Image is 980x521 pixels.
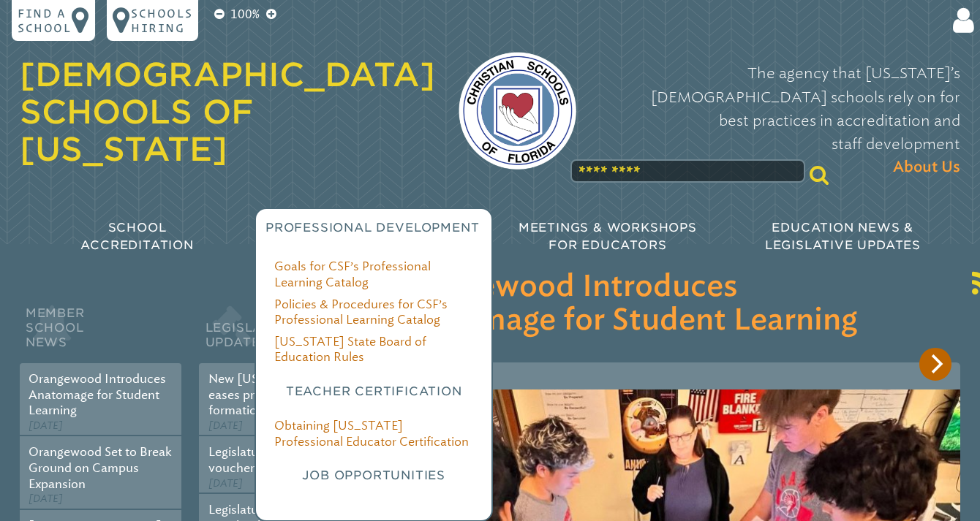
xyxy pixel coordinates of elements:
[29,419,63,432] span: [DATE]
[919,348,951,380] button: Next
[600,61,960,179] p: The agency that [US_STATE]’s [DEMOGRAPHIC_DATA] schools rely on for best practices in accreditati...
[459,52,576,170] img: csf-logo-web-colors.png
[765,221,921,252] span: Education News & Legislative Updates
[274,335,426,365] a: [US_STATE] State Board of Education Rules
[208,445,339,475] a: Legislature responds to voucher problems
[265,221,479,235] span: Professional Development
[519,221,697,252] span: Meetings & Workshops for Educators
[208,372,329,417] a: New [US_STATE] law eases private school formation
[20,56,435,169] a: [DEMOGRAPHIC_DATA] Schools of [US_STATE]
[391,270,949,338] h3: Orangewood Introduces Anatomage for Student Learning
[227,6,263,23] p: 100%
[20,303,182,363] h2: Member School News
[274,467,474,484] h3: Job Opportunities
[274,259,431,289] a: Goals for CSF’s Professional Learning Catalog
[199,303,361,363] h2: Legislative Updates
[893,156,960,179] span: About Us
[29,445,172,490] a: Orangewood Set to Break Ground on Campus Expansion
[274,419,469,449] a: Obtaining [US_STATE] Professional Educator Certification
[274,297,448,327] a: Policies & Procedures for CSF’s Professional Learning Catalog
[131,6,192,35] p: Schools Hiring
[80,221,193,252] span: School Accreditation
[29,493,63,505] span: [DATE]
[29,372,166,417] a: Orangewood Introduces Anatomage for Student Learning
[208,477,243,490] span: [DATE]
[208,419,243,432] span: [DATE]
[18,6,72,35] p: Find a school
[274,383,474,400] h3: Teacher Certification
